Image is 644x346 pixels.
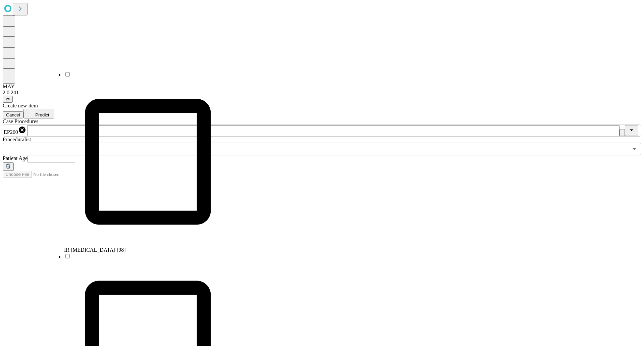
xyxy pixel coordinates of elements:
[3,90,641,96] div: 2.0.241
[4,126,26,135] div: EP260
[3,111,23,118] button: Cancel
[4,129,18,135] span: EP260
[620,129,625,136] button: Clear
[3,137,31,142] span: Proceduralist
[625,125,638,136] button: Close
[3,155,28,161] span: Patient Age
[3,96,13,103] button: @
[35,112,49,117] span: Predict
[3,118,38,124] span: Scheduled Procedure
[630,144,639,154] button: Open
[3,84,641,90] div: MAY
[64,247,126,253] span: IR [MEDICAL_DATA] [98]
[5,97,10,102] span: @
[23,109,54,118] button: Predict
[3,103,38,108] span: Create new item
[6,112,20,117] span: Cancel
